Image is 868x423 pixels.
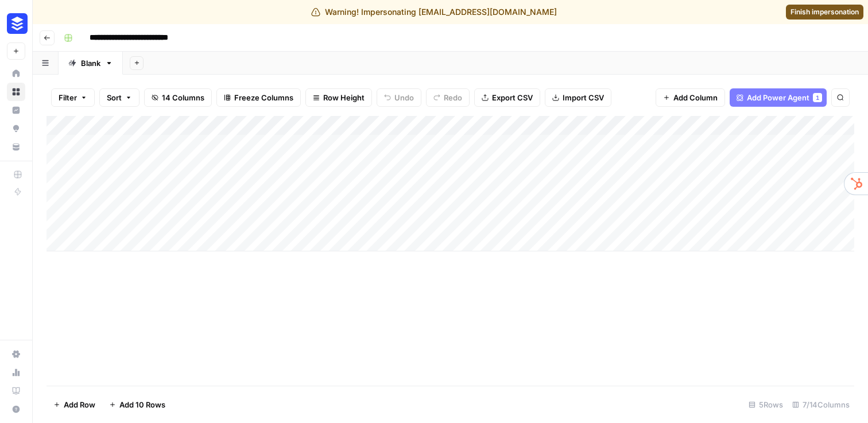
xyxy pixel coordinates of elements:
[144,88,212,107] button: 14 Columns
[673,92,718,103] span: Add Column
[816,93,819,102] span: 1
[7,363,25,382] a: Usage
[107,92,122,103] span: Sort
[744,395,788,414] div: 5 Rows
[305,88,372,107] button: Row Height
[788,395,854,414] div: 7/14 Columns
[656,88,725,107] button: Add Column
[119,399,165,410] span: Add 10 Rows
[444,92,462,103] span: Redo
[323,92,365,103] span: Row Height
[7,119,25,138] a: Opportunities
[102,395,172,414] button: Add 10 Rows
[162,92,204,103] span: 14 Columns
[563,92,604,103] span: Import CSV
[59,92,77,103] span: Filter
[545,88,611,107] button: Import CSV
[7,101,25,119] a: Insights
[7,345,25,363] a: Settings
[377,88,421,107] button: Undo
[99,88,139,107] button: Sort
[7,13,28,34] img: Buffer Logo
[747,92,809,103] span: Add Power Agent
[7,400,25,418] button: Help + Support
[216,88,301,107] button: Freeze Columns
[790,7,859,17] span: Finish impersonation
[7,138,25,156] a: Your Data
[394,92,414,103] span: Undo
[64,399,95,410] span: Add Row
[7,382,25,400] a: Learning Hub
[813,93,822,102] div: 1
[234,92,293,103] span: Freeze Columns
[311,6,557,18] div: Warning! Impersonating [EMAIL_ADDRESS][DOMAIN_NAME]
[7,83,25,101] a: Browse
[46,395,102,414] button: Add Row
[786,5,863,20] a: Finish impersonation
[59,52,123,75] a: Blank
[51,88,95,107] button: Filter
[492,92,533,103] span: Export CSV
[7,9,25,38] button: Workspace: Buffer
[7,64,25,83] a: Home
[426,88,470,107] button: Redo
[730,88,827,107] button: Add Power Agent1
[474,88,540,107] button: Export CSV
[81,57,100,69] div: Blank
